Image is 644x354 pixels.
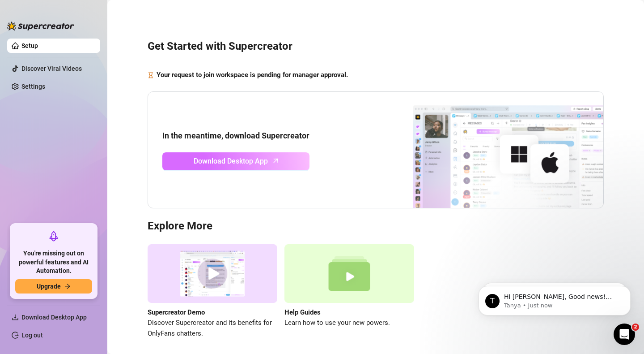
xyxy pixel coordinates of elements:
[284,318,414,328] span: Learn how to use your new powers.
[148,308,205,316] strong: Supercreator Demo
[21,314,87,321] span: Download Desktop App
[21,42,38,49] a: Setup
[148,318,277,339] span: Discover Supercreator and its benefits for OnlyFans chatters.
[64,283,71,289] span: arrow-right
[465,267,644,330] iframe: Intercom notifications message
[148,244,277,303] img: supercreator demo
[194,155,268,167] span: Download Desktop App
[15,279,92,294] button: Upgradearrow-right
[284,308,321,316] strong: Help Guides
[37,283,61,290] span: Upgrade
[12,314,19,321] span: download
[148,244,277,339] a: Supercreator DemoDiscover Supercreator and its benefits for OnlyFans chatters.
[162,131,309,140] strong: In the meantime, download Supercreator
[148,219,604,233] h3: Explore More
[148,70,154,81] span: hourglass
[632,324,639,331] span: 2
[21,332,43,339] a: Log out
[21,65,82,72] a: Discover Viral Videos
[148,39,604,54] h3: Get Started with Supercreator
[48,231,59,242] span: rocket
[284,244,414,303] img: help guides
[271,155,281,166] span: arrow-up
[7,22,74,30] img: logo-BBDzfeDw.svg
[284,244,414,339] a: Help GuidesLearn how to use your new powers.
[614,324,635,345] iframe: Intercom live chat
[21,83,45,90] a: Settings
[162,152,309,170] a: Download Desktop Apparrow-up
[15,249,92,276] span: You're missing out on powerful features and AI Automation.
[157,71,348,79] strong: Your request to join workspace is pending for manager approval.
[380,92,603,208] img: download app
